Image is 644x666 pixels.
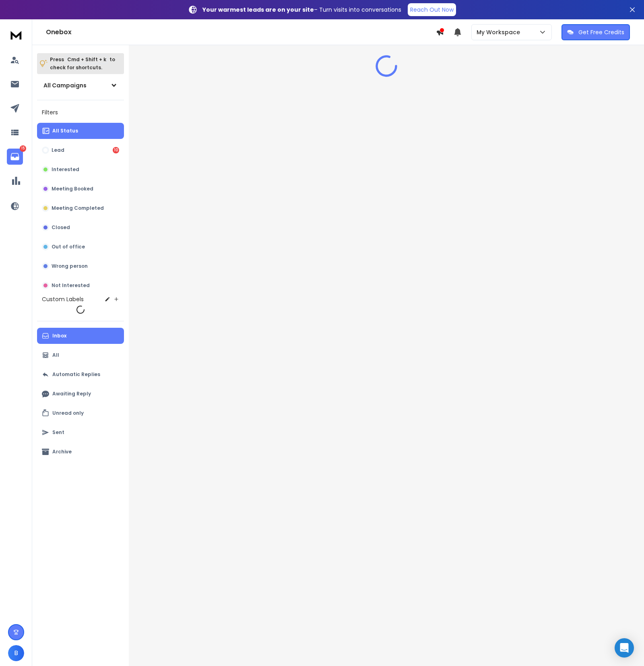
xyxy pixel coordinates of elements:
[37,107,124,118] h3: Filters
[578,28,624,36] p: Get Free Credits
[66,55,107,64] span: Cmd + Shift + k
[37,386,124,402] button: Awaiting Reply
[52,263,88,269] p: Wrong person
[42,295,84,303] h3: Custom Labels
[37,239,124,255] button: Out of office
[52,244,85,250] p: Out of office
[477,28,523,36] p: My Workspace
[37,161,124,178] button: Interested
[52,352,59,358] p: All
[37,258,124,274] button: Wrong person
[37,424,124,441] button: Sent
[37,142,124,158] button: Lead10
[52,391,91,397] p: Awaiting Reply
[52,410,84,416] p: Unread only
[37,123,124,139] button: All Status
[113,147,119,153] div: 10
[37,181,124,197] button: Meeting Booked
[37,366,124,383] button: Automatic Replies
[202,6,401,14] p: – Turn visits into conversations
[52,371,100,378] p: Automatic Replies
[52,186,93,192] p: Meeting Booked
[52,147,64,153] p: Lead
[50,56,115,72] p: Press to check for shortcuts.
[52,166,79,173] p: Interested
[52,224,70,231] p: Closed
[52,128,78,134] p: All Status
[37,405,124,421] button: Unread only
[37,347,124,363] button: All
[7,149,23,165] a: 15
[43,81,87,89] h1: All Campaigns
[46,27,436,37] h1: Onebox
[202,6,314,14] strong: Your warmest leads are on your site
[37,277,124,294] button: Not Interested
[410,6,454,14] p: Reach Out Now
[8,645,24,661] button: B
[408,3,456,16] a: Reach Out Now
[37,77,124,93] button: All Campaigns
[52,282,90,289] p: Not Interested
[37,328,124,344] button: Inbox
[52,429,64,436] p: Sent
[8,27,24,42] img: logo
[20,145,26,152] p: 15
[37,200,124,216] button: Meeting Completed
[52,449,72,455] p: Archive
[52,205,104,211] p: Meeting Completed
[615,638,634,658] div: Open Intercom Messenger
[37,219,124,236] button: Closed
[37,444,124,460] button: Archive
[561,24,630,40] button: Get Free Credits
[52,333,66,339] p: Inbox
